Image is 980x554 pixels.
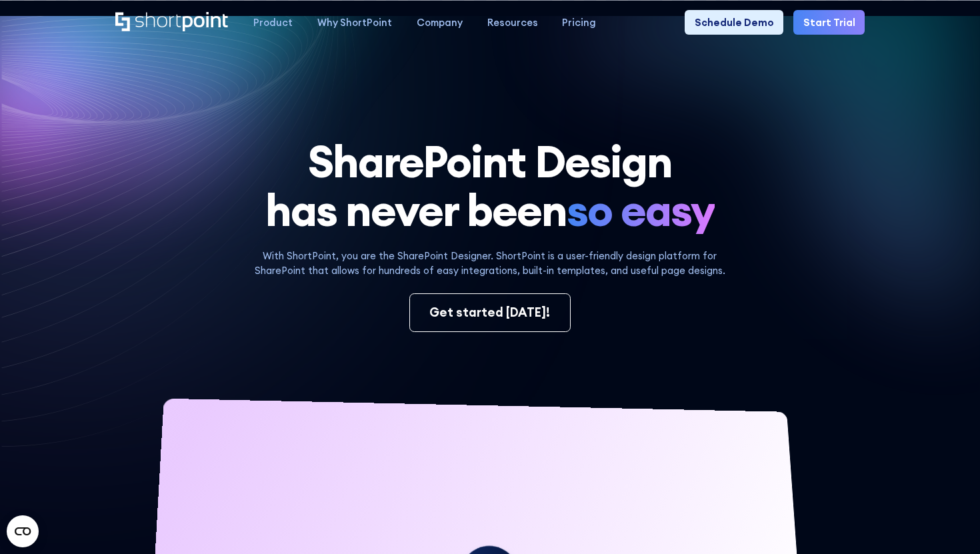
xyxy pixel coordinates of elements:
[305,10,405,35] a: Why ShortPoint
[487,15,538,30] div: Resources
[550,10,609,35] a: Pricing
[685,10,783,35] a: Schedule Demo
[567,186,715,235] span: so easy
[115,137,865,235] h1: SharePoint Design has never been
[404,10,475,35] a: Company
[241,10,305,35] a: Product
[740,399,980,554] iframe: Chat Widget
[7,515,39,547] button: Open CMP widget
[562,15,596,30] div: Pricing
[253,15,293,30] div: Product
[115,12,229,33] a: Home
[317,15,392,30] div: Why ShortPoint
[409,293,571,333] a: Get started [DATE]!
[793,10,865,35] a: Start Trial
[429,303,550,322] div: Get started [DATE]!
[417,15,463,30] div: Company
[475,10,550,35] a: Resources
[242,249,738,278] p: With ShortPoint, you are the SharePoint Designer. ShortPoint is a user-friendly design platform f...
